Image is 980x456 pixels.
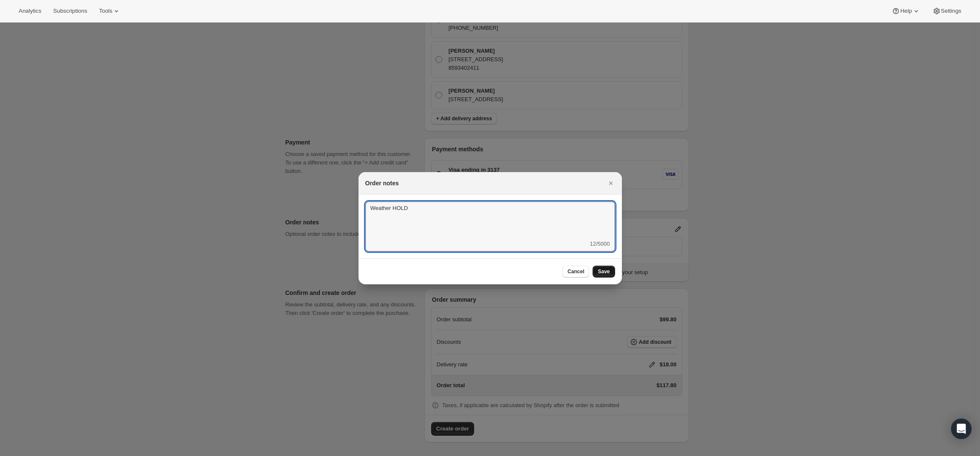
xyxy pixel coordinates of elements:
button: Close [605,177,617,189]
button: Tools [94,5,126,17]
span: Save [598,268,610,275]
button: Save [593,266,615,278]
span: Settings [941,8,961,14]
button: Settings [927,5,966,17]
button: Analytics [14,5,46,17]
textarea: Weather HOLD [365,201,615,240]
span: Subscriptions [53,8,87,14]
span: Analytics [19,8,41,14]
button: Cancel [562,266,589,278]
span: Tools [99,8,112,14]
button: Subscriptions [48,5,92,17]
div: Open Intercom Messenger [951,419,972,439]
h2: Order notes [365,179,399,187]
button: Help [887,5,925,17]
span: Help [900,8,912,14]
span: Cancel [568,268,584,275]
